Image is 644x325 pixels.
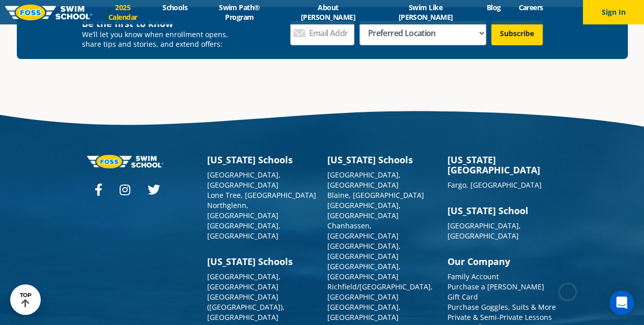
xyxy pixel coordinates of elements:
[327,241,401,261] a: [GEOGRAPHIC_DATA], [GEOGRAPHIC_DATA]
[154,3,197,12] a: Schools
[207,221,281,241] a: [GEOGRAPHIC_DATA], [GEOGRAPHIC_DATA]
[207,200,278,220] a: Northglenn, [GEOGRAPHIC_DATA]
[92,3,154,22] a: 2025 Calendar
[447,221,521,241] a: [GEOGRAPHIC_DATA], [GEOGRAPHIC_DATA]
[82,29,235,49] p: We’ll let you know when enrollment opens, share tips and stories, and extend offers:
[327,221,399,241] a: Chanhassen, [GEOGRAPHIC_DATA]
[447,282,544,302] a: Purchase a [PERSON_NAME] Gift Card
[447,180,542,190] a: Fargo, [GEOGRAPHIC_DATA]
[327,302,401,322] a: [GEOGRAPHIC_DATA], [GEOGRAPHIC_DATA]
[5,5,92,20] img: FOSS Swim School Logo
[327,170,401,190] a: [GEOGRAPHIC_DATA], [GEOGRAPHIC_DATA]
[207,272,281,291] a: [GEOGRAPHIC_DATA], [GEOGRAPHIC_DATA]
[447,205,557,216] h3: [US_STATE] School
[87,155,163,168] img: Foss-logo-horizontal-white.svg
[20,292,32,308] div: TOP
[197,3,283,22] a: Swim Path® Program
[447,155,557,175] h3: [US_STATE][GEOGRAPHIC_DATA]
[290,21,354,45] input: Email Address
[327,190,424,200] a: Blaine, [GEOGRAPHIC_DATA]
[447,302,556,312] a: Purchase Goggles, Suits & More
[510,3,552,12] a: Careers
[447,272,499,281] a: Family Account
[447,312,552,322] a: Private & Semi-Private Lessons
[207,155,317,165] h3: [US_STATE] Schools
[491,21,543,45] input: Subscribe
[207,256,317,267] h3: [US_STATE] Schools
[478,3,510,12] a: Blog
[447,256,557,267] h3: Our Company
[327,155,437,165] h3: [US_STATE] Schools
[374,3,478,22] a: Swim Like [PERSON_NAME]
[327,261,401,281] a: [GEOGRAPHIC_DATA], [GEOGRAPHIC_DATA]
[327,282,433,302] a: Richfield/[GEOGRAPHIC_DATA], [GEOGRAPHIC_DATA]
[283,3,374,22] a: About [PERSON_NAME]
[207,170,281,190] a: [GEOGRAPHIC_DATA], [GEOGRAPHIC_DATA]
[207,190,316,200] a: Lone Tree, [GEOGRAPHIC_DATA]
[207,292,285,322] a: [GEOGRAPHIC_DATA] ([GEOGRAPHIC_DATA]), [GEOGRAPHIC_DATA]
[609,290,634,315] div: Open Intercom Messenger
[327,200,401,220] a: [GEOGRAPHIC_DATA], [GEOGRAPHIC_DATA]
